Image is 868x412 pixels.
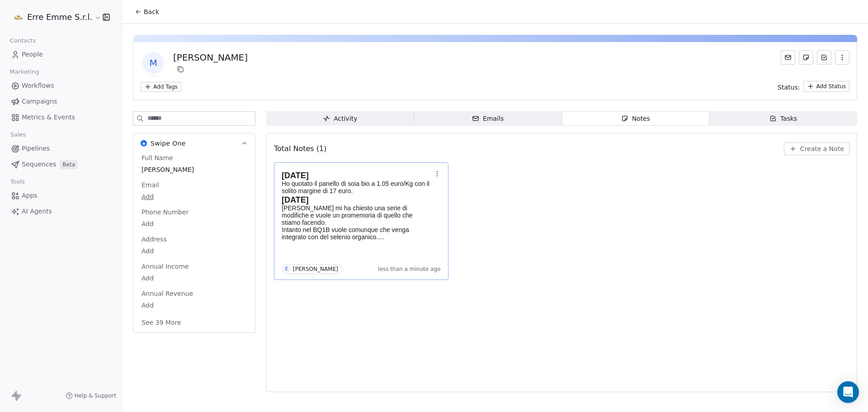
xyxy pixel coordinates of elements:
span: Pipelines [22,144,50,153]
span: Metrics & Events [22,113,75,122]
img: Logo%20Erre%20Emme%20PP%20trasparente.png [13,12,24,23]
span: People [22,50,43,59]
span: [PERSON_NAME] [142,165,247,174]
span: Help & Support [75,392,116,399]
a: Metrics & Events [7,110,114,125]
span: Status: [778,83,800,92]
div: E [285,265,288,273]
span: less than a minute ago [378,265,440,273]
div: Open Intercom Messenger [837,381,859,403]
span: Annual Income [140,262,191,271]
p: [PERSON_NAME] mi ha chiesto una serie di modifiche e vuole un promemoria di quello che stiamo fac... [282,204,432,226]
a: Help & Support [66,392,116,399]
button: Back [129,4,165,20]
div: [PERSON_NAME] [173,51,248,64]
span: Add [142,274,247,283]
button: See 39 More [136,314,187,331]
a: Apps [7,188,114,203]
span: Add [142,246,247,256]
span: Add [142,192,247,201]
img: Swipe One [141,140,147,147]
a: SequencesBeta [7,157,114,172]
span: Address [140,235,169,244]
button: Add Tags [141,82,181,92]
span: Erre Emme S.r.l. [27,11,92,23]
a: People [7,47,114,62]
span: Marketing [6,65,43,79]
div: Swipe OneSwipe One [133,153,255,332]
div: [PERSON_NAME] [293,266,338,272]
a: Pipelines [7,141,114,156]
span: Workflows [22,81,54,90]
span: Create a Note [800,144,844,153]
div: Activity [323,114,357,123]
button: Swipe OneSwipe One [133,133,255,153]
p: Ho quotato il panello di soia bio a 1.05 euro/Kg con il solito margine di 17 euro. [282,180,432,194]
h2: [DATE] [282,195,432,204]
span: Add [142,301,247,310]
span: Full Name [140,153,175,162]
span: Total Notes (1) [274,143,326,154]
span: Beta [60,160,78,169]
span: Apps [22,191,38,200]
span: Swipe One [151,139,186,148]
div: Tasks [769,114,797,123]
span: AI Agents [22,207,52,216]
span: M [142,52,164,74]
h2: [DATE] [282,171,432,180]
span: Contacts [6,34,40,47]
div: Emails [472,114,504,123]
span: Sales [6,128,30,142]
a: Campaigns [7,94,114,109]
span: Campaigns [22,97,57,106]
span: Add [142,219,247,228]
button: Create a Note [784,142,849,155]
span: Tools [6,175,28,189]
span: Email [140,180,161,189]
button: Erre Emme S.r.l. [11,9,96,25]
a: Workflows [7,78,114,93]
span: Phone Number [140,208,190,217]
span: Sequences [22,160,56,169]
button: Add Status [803,81,849,92]
span: Annual Revenue [140,289,195,298]
p: Intanto nel BQ1B vuole comunque che venga integrato con del selenio organico. [282,226,432,241]
a: AI Agents [7,204,114,219]
span: Back [144,7,159,16]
